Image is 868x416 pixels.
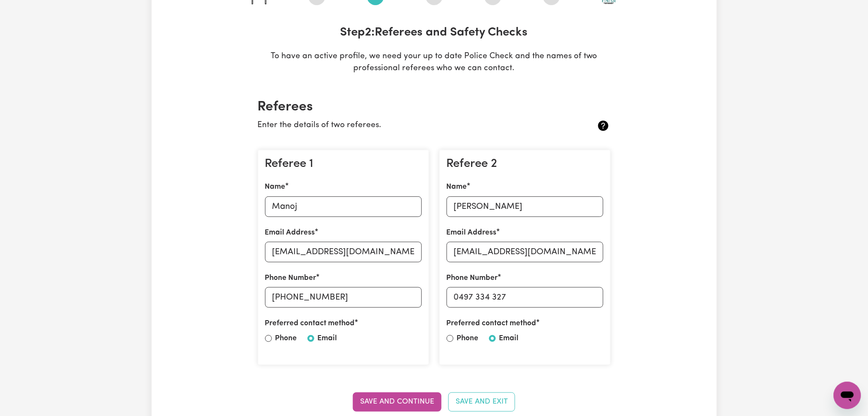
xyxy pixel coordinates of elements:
label: Phone Number [447,273,498,284]
p: Enter the details of two referees. [258,119,552,132]
label: Phone [457,333,479,344]
label: Phone Number [265,273,316,284]
label: Phone [275,333,297,344]
iframe: Button to launch messaging window [834,382,861,409]
label: Email [499,333,519,344]
h2: Referees [258,99,611,115]
label: Email [318,333,337,344]
button: Save and Continue [353,392,441,411]
button: Save and Exit [448,392,515,411]
h3: Step 2 : Referees and Safety Checks [251,26,617,40]
p: To have an active profile, we need your up to date Police Check and the names of two professional... [251,51,617,75]
h3: Referee 2 [447,157,603,172]
label: Name [265,181,286,193]
label: Preferred contact method [447,318,537,329]
label: Email Address [447,227,497,238]
label: Preferred contact method [265,318,355,329]
label: Name [447,181,467,193]
h3: Referee 1 [265,157,422,172]
label: Email Address [265,227,315,238]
